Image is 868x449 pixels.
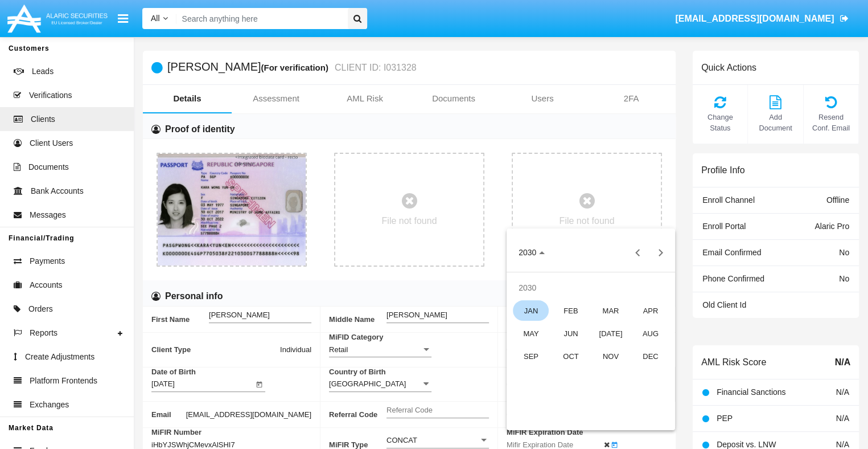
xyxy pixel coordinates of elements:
td: August 2030 [631,322,670,345]
td: July 2030 [591,322,631,345]
button: Next year [649,241,672,264]
span: 2030 [519,248,536,258]
td: March 2030 [591,299,631,322]
div: [DATE] [593,323,628,344]
div: FEB [553,300,589,321]
div: MAY [513,323,549,344]
button: Choose date [509,241,554,264]
div: AUG [632,323,668,344]
td: November 2030 [591,345,631,368]
td: April 2030 [631,299,670,322]
td: 2030 [511,276,670,299]
td: February 2030 [551,299,591,322]
div: JAN [513,300,549,321]
div: MAR [593,300,628,321]
td: January 2030 [511,299,551,322]
td: September 2030 [511,345,551,368]
div: DEC [632,346,668,366]
div: SEP [513,346,549,366]
td: June 2030 [551,322,591,345]
div: JUN [553,323,589,344]
td: October 2030 [551,345,591,368]
div: OCT [553,346,589,366]
td: May 2030 [511,322,551,345]
td: December 2030 [631,345,670,368]
button: Previous year [627,241,649,264]
div: NOV [593,346,628,366]
div: APR [632,300,668,321]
